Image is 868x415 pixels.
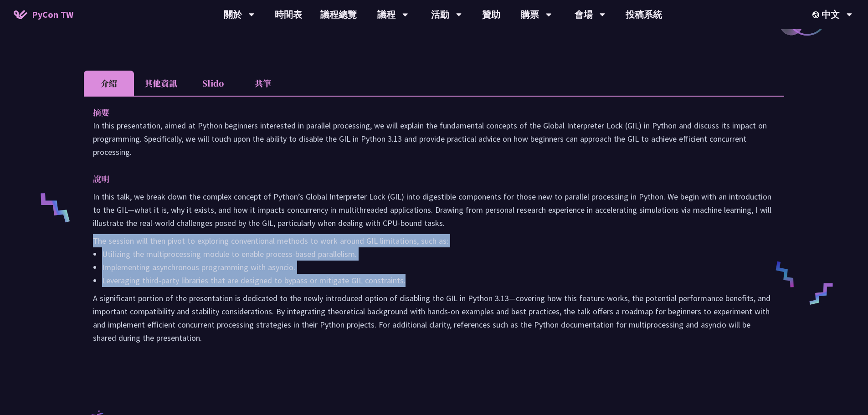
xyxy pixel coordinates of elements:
[32,8,73,21] span: PyCon TW
[93,106,757,119] p: 摘要
[93,172,757,185] p: 說明
[102,274,775,287] li: Leveraging third-party libraries that are designed to bypass or mitigate GIL constraints.
[14,10,27,19] img: Home icon of PyCon TW 2025
[134,71,188,96] li: 其他資訊
[812,11,822,18] img: Locale Icon
[188,71,238,96] li: Slido
[238,71,288,96] li: 共筆
[102,261,775,274] li: Implementing asynchronous programming with asyncio.
[93,119,775,159] p: In this presentation, aimed at Python beginners interested in parallel processing, we will explai...
[93,190,775,230] p: In this talk, we break down the complex concept of Python’s Global Interpreter Lock (GIL) into di...
[93,292,775,344] p: A significant portion of the presentation is dedicated to the newly introduced option of disablin...
[93,234,775,247] p: The session will then pivot to exploring conventional methods to work around GIL limitations, suc...
[84,71,134,96] li: 介紹
[5,3,82,26] a: PyCon TW
[102,247,775,261] li: Utilizing the multiprocessing module to enable process-based parallelism.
